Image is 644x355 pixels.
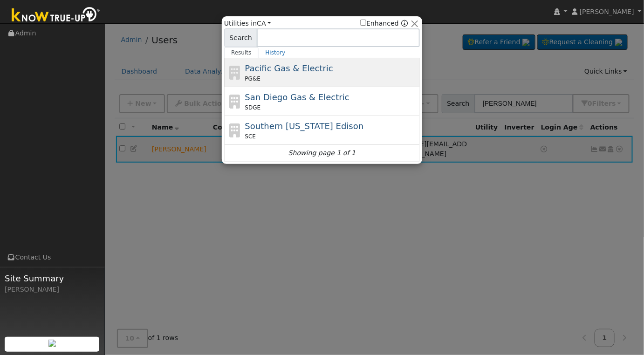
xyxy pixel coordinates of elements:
[245,103,261,112] span: SDGE
[257,20,271,27] a: CA
[5,285,100,294] div: [PERSON_NAME]
[48,340,56,347] img: retrieve
[360,19,408,28] span: Show enhanced providers
[5,272,100,285] span: Site Summary
[245,63,333,73] span: Pacific Gas & Electric
[360,20,366,26] input: Enhanced
[224,19,271,28] span: Utilities in
[401,20,408,27] a: Enhanced Providers
[259,47,293,58] a: History
[7,5,105,26] img: Know True-Up
[245,92,349,102] span: San Diego Gas & Electric
[580,8,634,15] span: [PERSON_NAME]
[288,148,356,158] i: Showing page 1 of 1
[224,47,259,58] a: Results
[245,132,256,141] span: SCE
[245,121,364,131] span: Southern [US_STATE] Edison
[245,75,260,83] span: PG&E
[360,19,399,28] label: Enhanced
[224,28,257,47] span: Search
